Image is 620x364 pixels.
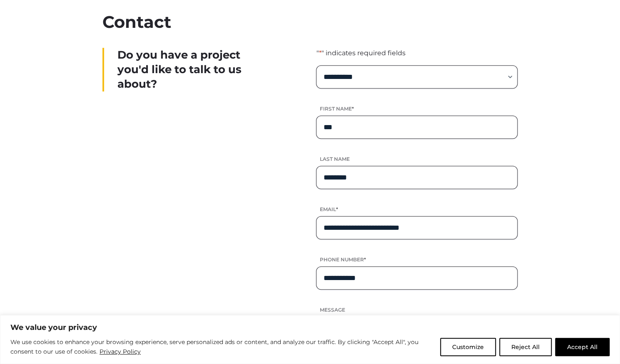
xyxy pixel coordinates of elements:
h2: Contact [102,10,518,34]
label: First name [316,105,518,112]
label: Email [316,206,518,213]
label: Message [316,306,518,313]
label: Last name [316,155,518,162]
label: Phone number [316,256,518,263]
button: Customize [440,338,496,356]
button: Accept All [555,338,610,356]
p: We value your privacy [10,322,610,332]
p: We use cookies to enhance your browsing experience, serve personalized ads or content, and analyz... [10,337,434,357]
a: Privacy Policy [99,347,141,357]
button: Reject All [499,338,552,356]
p: " " indicates required fields [316,48,518,59]
div: Do you have a project you'd like to talk to us about? [102,48,261,91]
